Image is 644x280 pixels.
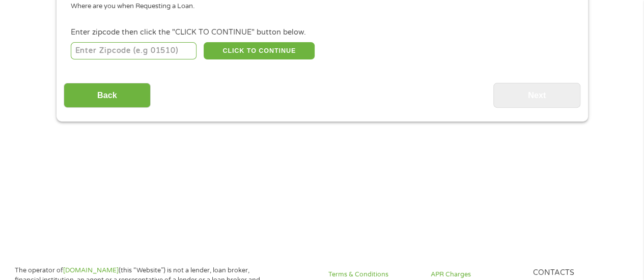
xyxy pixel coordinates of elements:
[71,2,566,12] div: Where are you when Requesting a Loan.
[71,42,197,59] input: Enter Zipcode (e.g 01510)
[64,83,151,108] input: Back
[63,266,119,274] a: [DOMAIN_NAME]
[533,268,623,278] h4: Contacts
[493,83,580,108] input: Next
[71,27,573,38] div: Enter zipcode then click the "CLICK TO CONTINUE" button below.
[204,42,315,59] button: CLICK TO CONTINUE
